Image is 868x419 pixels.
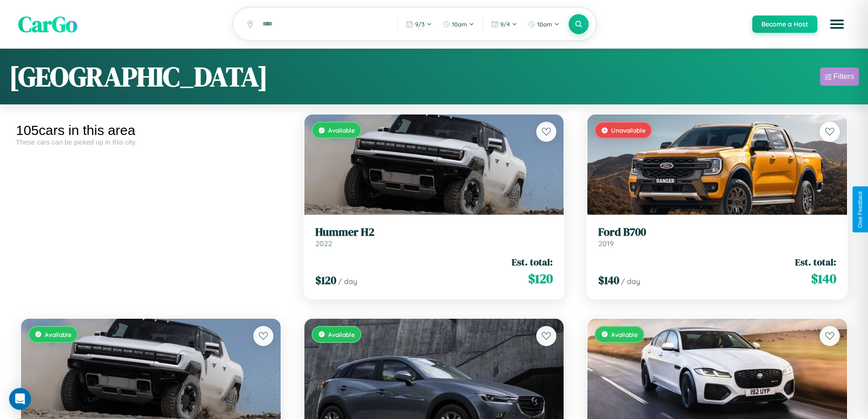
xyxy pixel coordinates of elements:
[857,191,863,228] div: Give Feedback
[45,331,72,338] span: Available
[328,331,355,338] span: Available
[438,17,479,31] button: 10am
[315,239,332,248] span: 2022
[16,123,286,138] div: 105 cars in this area
[752,16,817,33] button: Become a Host
[621,277,640,286] span: / day
[415,21,425,28] span: 9 / 3
[528,269,553,288] span: $ 120
[598,226,836,248] a: Ford B7002019
[401,17,437,31] button: 9/3
[833,72,854,81] div: Filters
[811,269,836,288] span: $ 140
[500,21,510,28] span: 9 / 4
[795,255,836,269] span: Est. total:
[512,255,553,269] span: Est. total:
[824,11,850,37] button: Open menu
[315,226,553,248] a: Hummer H22022
[524,17,564,31] button: 10am
[315,226,553,239] h3: Hummer H2
[611,331,638,338] span: Available
[315,273,336,288] span: $ 120
[537,21,552,28] span: 10am
[487,17,522,31] button: 9/4
[598,239,614,248] span: 2019
[338,277,357,286] span: / day
[611,126,646,134] span: Unavailable
[598,226,836,239] h3: Ford B700
[328,126,355,134] span: Available
[9,388,31,410] div: Open Intercom Messenger
[598,273,619,288] span: $ 140
[9,58,268,95] h1: [GEOGRAPHIC_DATA]
[16,138,286,146] div: These cars can be picked up in this city.
[820,67,859,86] button: Filters
[452,21,467,28] span: 10am
[18,9,77,39] span: CarGo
